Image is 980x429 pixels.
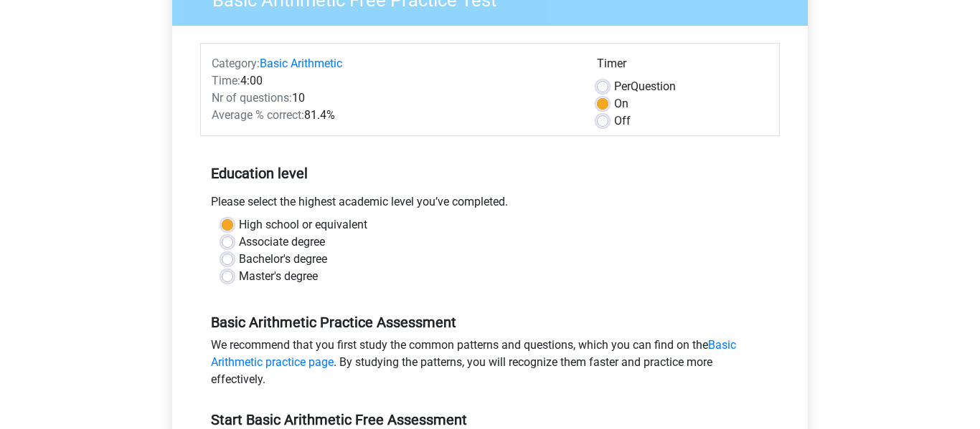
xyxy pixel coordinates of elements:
div: Timer [597,55,768,78]
label: On [614,95,628,112]
span: Average % correct: [212,108,304,122]
div: Please select the highest academic level you’ve completed. [200,193,780,216]
span: Category: [212,57,260,70]
label: Off [614,112,631,130]
h5: Education level [211,159,769,188]
label: Associate degree [239,233,325,251]
div: We recommend that you first study the common patterns and questions, which you can find on the . ... [200,337,780,394]
a: Basic Arithmetic [260,57,342,70]
h5: Basic Arithmetic Practice Assessment [211,314,769,331]
span: Time: [212,74,240,87]
span: Nr of questions: [212,91,292,105]
label: Bachelor's degree [239,251,327,268]
div: 10 [201,90,586,107]
span: Per [614,79,631,93]
h5: Start Basic Arithmetic Free Assessment [211,411,769,428]
label: High school or equivalent [239,216,367,233]
div: 81.4% [201,107,586,124]
div: 4:00 [201,72,586,90]
label: Master's degree [239,268,318,285]
label: Question [614,78,676,95]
